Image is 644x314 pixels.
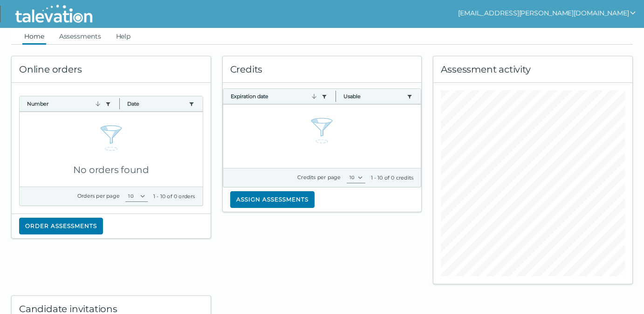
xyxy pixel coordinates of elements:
[11,2,96,26] img: Talevation_Logo_Transparent_white.png
[333,86,339,106] button: Column resize handle
[12,56,211,83] div: Online orders
[19,218,103,234] button: Order assessments
[127,100,185,107] button: Date
[230,191,315,208] button: Assign assessments
[231,93,318,100] button: Expiration date
[22,28,46,45] a: Home
[77,193,120,199] label: Orders per page
[458,7,637,19] button: show user actions
[223,56,422,83] div: Credits
[116,94,123,114] button: Column resize handle
[27,100,102,107] button: Number
[73,164,149,175] span: No orders found
[433,56,632,83] div: Assessment activity
[371,174,414,181] div: 1 - 10 of 0 credits
[114,28,133,45] a: Help
[153,193,195,200] div: 1 - 10 of 0 orders
[297,174,341,180] label: Credits per page
[343,93,403,100] button: Usable
[57,28,103,45] a: Assessments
